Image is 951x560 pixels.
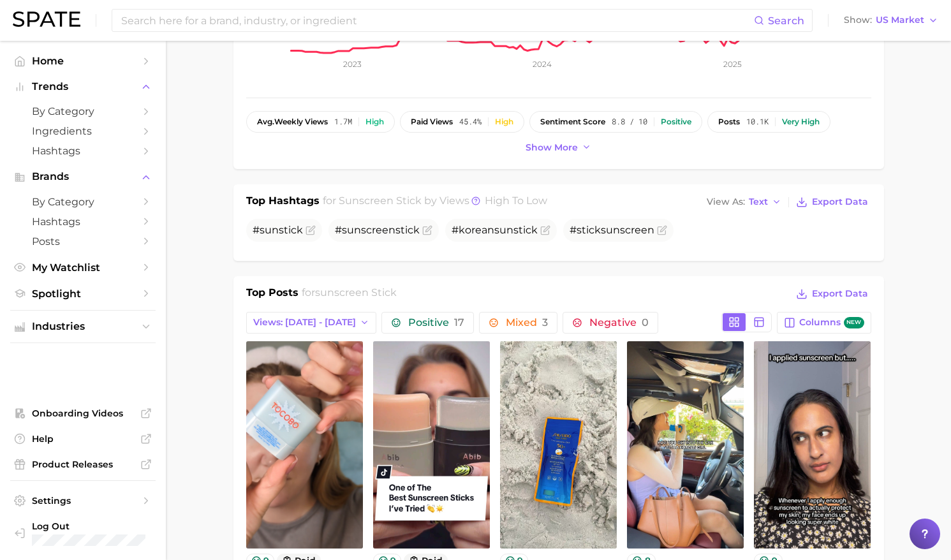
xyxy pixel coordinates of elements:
[32,495,134,506] span: Settings
[343,59,362,69] tspan: 2023
[306,225,316,235] button: Flag as miscategorized or irrelevant
[32,262,134,274] span: My Watchlist
[32,145,134,157] span: Hashtags
[279,224,303,236] span: stick
[529,111,702,133] button: sentiment score8.8 / 10Positive
[32,408,134,419] span: Onboarding Videos
[10,491,156,510] a: Settings
[452,224,538,236] span: #koreansun
[10,77,156,96] button: Trends
[10,121,156,141] a: Ingredients
[768,15,804,27] span: Search
[302,285,397,304] h2: for
[10,232,156,251] a: Posts
[246,285,299,304] h1: Top Posts
[120,10,754,31] input: Search here for a brand, industry, or ingredient
[257,117,328,126] span: weekly views
[844,317,864,329] span: new
[718,117,740,126] span: posts
[339,195,422,207] span: sunscreen stick
[723,59,742,69] tspan: 2025
[10,258,156,277] a: My Watchlist
[32,216,134,228] span: Hashtags
[10,192,156,212] a: by Category
[612,117,647,126] span: 8.8 / 10
[32,196,134,208] span: by Category
[408,318,464,328] span: Positive
[657,225,667,235] button: Flag as miscategorized or irrelevant
[253,317,356,328] span: Views: [DATE] - [DATE]
[315,286,397,298] span: sunscreen stick
[10,455,156,474] a: Product Releases
[589,318,649,328] span: Negative
[793,285,871,303] button: Export Data
[32,288,134,300] span: Spotlight
[32,433,134,445] span: Help
[540,225,550,235] button: Flag as miscategorized or irrelevant
[10,212,156,232] a: Hashtags
[32,235,134,247] span: Posts
[10,167,156,186] button: Brands
[10,101,156,121] a: by Category
[32,459,134,470] span: Product Releases
[365,117,384,126] div: High
[32,105,134,117] span: by Category
[32,520,145,532] span: Log Out
[642,316,649,328] span: 0
[522,139,595,156] button: Show more
[601,224,654,236] span: sunscreen
[513,224,538,236] span: stick
[746,117,769,126] span: 10.1k
[661,117,691,126] div: Positive
[540,117,605,126] span: sentiment score
[495,117,513,126] div: High
[32,125,134,137] span: Ingredients
[812,288,868,299] span: Export Data
[400,111,524,133] button: paid views45.4%High
[704,194,785,210] button: View AsText
[506,318,548,328] span: Mixed
[10,317,156,336] button: Industries
[707,111,830,133] button: posts10.1kVery high
[422,225,432,235] button: Flag as miscategorized or irrelevant
[812,196,868,207] span: Export Data
[246,193,320,211] h1: Top Hashtags
[10,404,156,423] a: Onboarding Videos
[10,429,156,448] a: Help
[533,59,552,69] tspan: 2024
[707,198,745,205] span: View As
[876,17,924,24] span: US Market
[777,312,871,334] button: Columnsnew
[782,117,820,126] div: Very high
[246,111,395,133] button: avg.weekly views1.7mHigh
[32,55,134,67] span: Home
[32,81,134,92] span: Trends
[526,142,578,153] span: Show more
[799,317,864,329] span: Columns
[793,193,871,211] button: Export Data
[577,224,601,236] span: stick
[257,117,274,126] abbr: average
[10,517,156,550] a: Log out. Currently logged in with e-mail jkno@cosmax.com.
[246,312,377,334] button: Views: [DATE] - [DATE]
[841,12,941,29] button: ShowUS Market
[10,51,156,71] a: Home
[32,321,134,332] span: Industries
[844,17,872,24] span: Show
[253,224,303,236] span: #sun
[334,117,352,126] span: 1.7m
[542,316,548,328] span: 3
[32,171,134,182] span: Brands
[570,224,654,236] span: #
[335,224,420,236] span: #
[10,284,156,304] a: Spotlight
[459,117,482,126] span: 45.4%
[323,193,547,211] h2: for by Views
[454,316,464,328] span: 17
[485,195,547,207] span: high to low
[395,224,420,236] span: stick
[411,117,453,126] span: paid views
[342,224,395,236] span: sunscreen
[13,11,80,27] img: SPATE
[749,198,768,205] span: Text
